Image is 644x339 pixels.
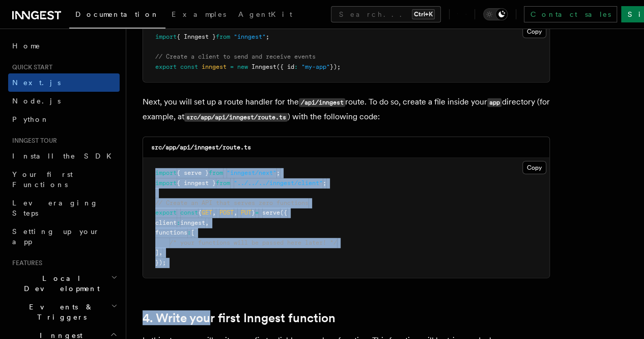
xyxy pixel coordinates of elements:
[266,33,269,40] span: ;
[12,199,98,217] span: Leveraging Steps
[8,63,52,71] span: Quick start
[69,3,165,29] a: Documentation
[280,209,287,216] span: ({
[522,161,546,174] button: Copy
[180,209,198,216] span: const
[255,209,259,216] span: =
[522,25,546,38] button: Copy
[251,209,255,216] span: }
[155,219,177,226] span: client
[155,249,159,256] span: ]
[12,115,49,123] span: Python
[8,298,120,326] button: Events & Triggers
[165,3,232,28] a: Examples
[177,179,216,187] span: { inngest }
[202,63,227,70] span: inngest
[8,165,120,194] a: Your first Functions
[323,179,326,187] span: ;
[191,229,194,236] span: [
[8,194,120,222] a: Leveraging Steps
[8,269,120,298] button: Local Development
[483,8,508,20] button: Toggle dark mode
[219,209,234,216] span: POST
[155,169,177,176] span: import
[12,227,100,246] span: Setting up your app
[155,199,309,206] span: // Create an API that serves zero functions
[212,209,216,216] span: ,
[177,219,180,226] span: :
[8,222,120,251] a: Setting up your app
[12,97,61,105] span: Node.js
[276,63,294,70] span: ({ id
[237,63,248,70] span: new
[209,169,223,176] span: from
[232,3,298,28] a: AgentKit
[198,209,202,216] span: {
[238,10,292,18] span: AgentKit
[12,152,118,160] span: Install the SDK
[12,170,73,189] span: Your first Functions
[155,229,187,236] span: functions
[177,33,216,40] span: { Inngest }
[8,147,120,165] a: Install the SDK
[262,209,280,216] span: serve
[8,273,111,294] span: Local Development
[155,33,177,40] span: import
[12,41,41,51] span: Home
[202,209,212,216] span: GET
[234,33,266,40] span: "inngest"
[487,98,501,107] code: app
[180,63,198,70] span: const
[12,79,61,87] span: Next.js
[177,169,209,176] span: { serve }
[143,311,335,325] a: 4. Write your first Inngest function
[331,6,441,22] button: Search...Ctrl+K
[524,6,617,22] a: Contact sales
[216,33,230,40] span: from
[276,169,280,176] span: ;
[180,219,205,226] span: inngest
[230,63,234,70] span: =
[234,179,323,187] span: "../../../inngest/client"
[8,259,42,267] span: Features
[241,209,251,216] span: PUT
[330,63,341,70] span: });
[155,53,316,60] span: // Create a client to send and receive events
[155,259,166,266] span: });
[8,137,57,145] span: Inngest tour
[151,144,251,151] code: src/app/api/inngest/route.ts
[234,209,237,216] span: ,
[412,9,435,19] kbd: Ctrl+K
[155,179,177,187] span: import
[8,73,120,92] a: Next.js
[227,169,276,176] span: "inngest/next"
[299,98,345,107] code: /api/inngest
[172,10,226,18] span: Examples
[205,219,209,226] span: ,
[155,209,177,216] span: export
[251,63,276,70] span: Inngest
[159,249,162,256] span: ,
[75,10,159,18] span: Documentation
[187,229,191,236] span: :
[184,113,288,122] code: src/app/api/inngest/route.ts
[170,239,337,246] span: /* your functions will be passed here later! */
[8,92,120,110] a: Node.js
[301,63,330,70] span: "my-app"
[8,37,120,55] a: Home
[294,63,298,70] span: :
[155,63,177,70] span: export
[8,110,120,128] a: Python
[143,95,550,124] p: Next, you will set up a route handler for the route. To do so, create a file inside your director...
[8,302,111,322] span: Events & Triggers
[216,179,230,187] span: from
